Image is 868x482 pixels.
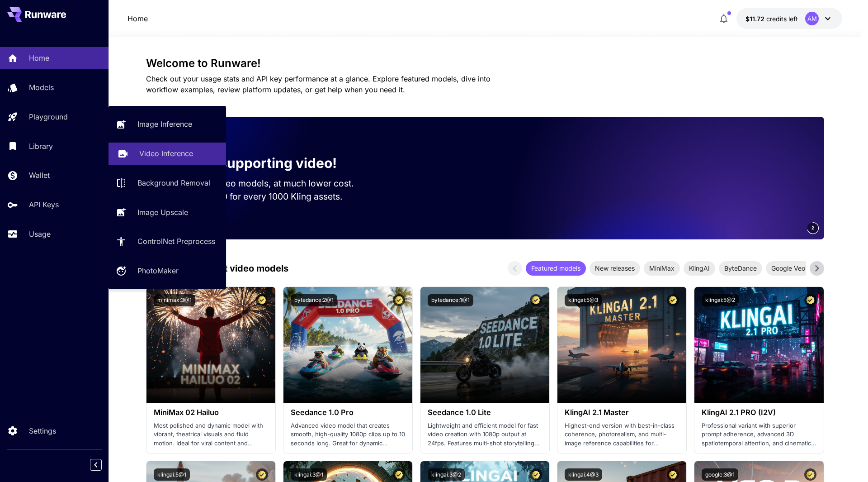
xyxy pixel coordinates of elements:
[283,287,412,403] img: alt
[291,294,337,306] button: bytedance:2@1
[108,230,226,253] a: ControlNet Preprocess
[29,141,53,152] p: Library
[154,408,268,417] h3: MiniMax 02 Hailuo
[420,287,549,403] img: alt
[160,177,371,190] p: Run the best video models, at much lower cost.
[694,287,823,403] img: alt
[108,172,226,194] a: Background Removal
[557,287,686,403] img: alt
[811,224,814,231] span: 2
[90,459,102,471] button: Collapse sidebar
[702,294,739,306] button: klingai:5@2
[139,148,193,159] p: Video Inference
[702,408,816,417] h3: KlingAI 2.1 PRO (I2V)
[667,294,679,306] button: Certified Model – Vetted for best performance and includes a commercial license.
[108,113,226,135] a: Image Inference
[29,82,54,93] p: Models
[146,287,275,403] img: alt
[804,468,816,481] button: Certified Model – Vetted for best performance and includes a commercial license.
[745,14,798,24] div: $11.72319
[137,265,179,276] p: PhotoMaker
[644,263,680,273] span: MiniMax
[702,468,738,481] button: google:3@1
[29,229,51,239] p: Usage
[256,468,268,481] button: Certified Model – Vetted for best performance and includes a commercial license.
[590,263,640,273] span: New releases
[745,15,766,23] span: $11.72
[108,201,226,223] a: Image Upscale
[565,294,602,306] button: klingai:5@3
[108,143,226,165] a: Video Inference
[526,263,586,273] span: Featured models
[137,207,188,218] p: Image Upscale
[154,294,195,306] button: minimax:3@1
[137,236,215,247] p: ControlNet Preprocess
[186,153,337,173] p: Now supporting video!
[530,468,542,481] button: Certified Model – Vetted for best performance and includes a commercial license.
[565,408,679,417] h3: KlingAI 2.1 Master
[766,15,798,23] span: credits left
[29,52,49,63] p: Home
[684,263,715,273] span: KlingAI
[160,190,371,203] p: Save up to $500 for every 1000 Kling assets.
[146,74,491,94] span: Check out your usage stats and API key performance at a glance. Explore featured models, dive int...
[805,12,819,25] div: AM
[127,13,148,24] p: Home
[702,421,816,448] p: Professional variant with superior prompt adherence, advanced 3D spatiotemporal attention, and ci...
[256,294,268,306] button: Certified Model – Vetted for best performance and includes a commercial license.
[137,119,192,129] p: Image Inference
[428,468,465,481] button: klingai:3@2
[291,408,405,417] h3: Seedance 1.0 Pro
[29,111,68,122] p: Playground
[108,260,226,282] a: PhotoMaker
[291,468,327,481] button: klingai:3@1
[291,421,405,448] p: Advanced video model that creates smooth, high-quality 1080p clips up to 10 seconds long. Great f...
[766,263,811,273] span: Google Veo
[154,468,190,481] button: klingai:5@1
[736,8,842,29] button: $11.72319
[127,13,148,24] nav: breadcrumb
[719,263,762,273] span: ByteDance
[565,468,602,481] button: klingai:4@3
[428,421,542,448] p: Lightweight and efficient model for fast video creation with 1080p output at 24fps. Features mult...
[137,177,210,188] p: Background Removal
[428,294,473,306] button: bytedance:1@1
[154,421,268,448] p: Most polished and dynamic model with vibrant, theatrical visuals and fluid motion. Ideal for vira...
[565,421,679,448] p: Highest-end version with best-in-class coherence, photorealism, and multi-image reference capabil...
[530,294,542,306] button: Certified Model – Vetted for best performance and includes a commercial license.
[804,294,816,306] button: Certified Model – Vetted for best performance and includes a commercial license.
[393,294,405,306] button: Certified Model – Vetted for best performance and includes a commercial license.
[146,57,824,70] h3: Welcome to Runware!
[97,457,108,473] div: Collapse sidebar
[428,408,542,417] h3: Seedance 1.0 Lite
[29,170,50,181] p: Wallet
[29,425,56,436] p: Settings
[29,199,59,210] p: API Keys
[667,468,679,481] button: Certified Model – Vetted for best performance and includes a commercial license.
[393,468,405,481] button: Certified Model – Vetted for best performance and includes a commercial license.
